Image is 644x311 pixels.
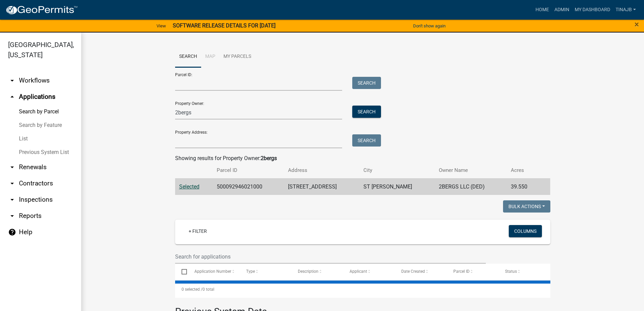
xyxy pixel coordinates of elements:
span: Parcel ID [453,269,470,274]
button: Search [352,134,381,147]
i: help [8,228,16,236]
span: Type [246,269,255,274]
datatable-header-cell: Select [175,264,188,280]
i: arrow_drop_up [8,93,16,101]
strong: 2bergs [261,155,277,161]
span: Date Created [401,269,425,274]
th: City [359,162,435,178]
td: ST [PERSON_NAME] [359,178,435,195]
a: + Filter [183,225,212,237]
i: arrow_drop_down [8,196,16,204]
button: Search [352,106,381,118]
span: × [635,20,639,29]
button: Don't show again [410,20,448,31]
td: 39.550 [507,178,540,195]
datatable-header-cell: Type [240,264,291,280]
th: Parcel ID [213,162,284,178]
button: Columns [509,225,542,237]
th: Owner Name [435,162,506,178]
span: 0 selected / [182,287,202,292]
i: arrow_drop_down [8,212,16,220]
button: Search [352,77,381,89]
datatable-header-cell: Description [291,264,343,280]
a: Home [533,3,552,16]
a: My Parcels [219,46,255,68]
button: Bulk Actions [503,200,550,213]
th: Acres [507,162,540,178]
datatable-header-cell: Parcel ID [447,264,498,280]
button: Close [635,20,639,28]
datatable-header-cell: Date Created [395,264,447,280]
a: Selected [179,183,199,190]
a: Admin [552,3,572,16]
strong: SOFTWARE RELEASE DETAILS FOR [DATE] [173,22,276,29]
td: 2BERGS LLC (DED) [435,178,506,195]
a: View [154,20,169,31]
span: Description [298,269,318,274]
input: Search for applications [175,250,486,264]
a: My Dashboard [572,3,613,16]
i: arrow_drop_down [8,163,16,171]
span: Applicant [350,269,367,274]
div: Showing results for Property Owner: [175,154,550,162]
span: Status [505,269,517,274]
a: Search [175,46,201,68]
span: Application Number [194,269,231,274]
div: 0 total [175,281,550,298]
datatable-header-cell: Status [498,264,550,280]
i: arrow_drop_down [8,179,16,187]
datatable-header-cell: Application Number [188,264,240,280]
th: Address [284,162,359,178]
i: arrow_drop_down [8,76,16,85]
datatable-header-cell: Applicant [343,264,395,280]
a: Tinajb [613,3,639,16]
td: [STREET_ADDRESS] [284,178,359,195]
td: 500092946021000 [213,178,284,195]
